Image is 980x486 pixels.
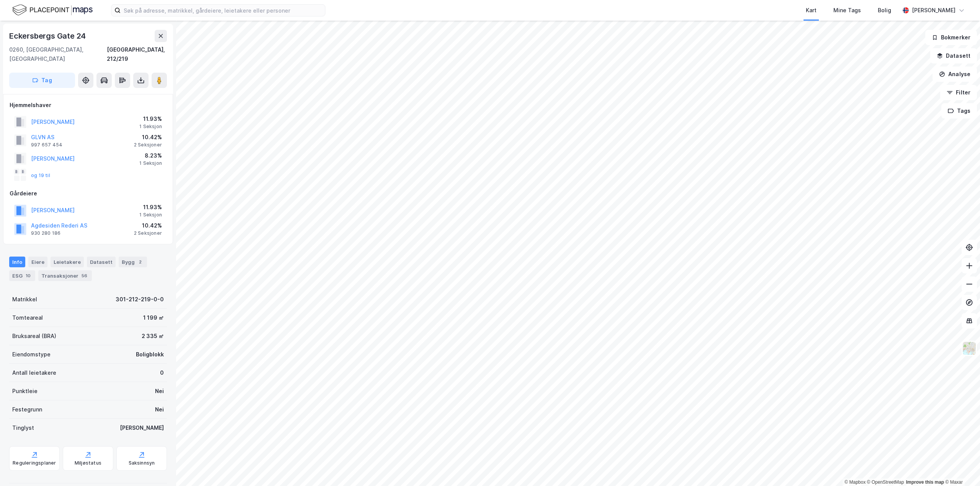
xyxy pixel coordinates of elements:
[806,6,817,15] div: Kart
[9,270,35,281] div: ESG
[87,257,116,267] div: Datasett
[155,387,164,396] div: Nei
[12,295,37,304] div: Matrikkel
[10,189,167,198] div: Gårdeiere
[136,258,144,266] div: 2
[142,332,164,341] div: 2 335 ㎡
[38,270,92,281] div: Transaksjoner
[139,124,162,130] div: 1 Seksjon
[933,67,977,82] button: Analyse
[139,212,162,218] div: 1 Seksjon
[12,368,56,377] div: Antall leietakere
[10,101,167,110] div: Hjemmelshaver
[160,368,164,377] div: 0
[9,30,87,42] div: Eckersbergs Gate 24
[962,341,977,356] img: Z
[940,85,977,100] button: Filter
[116,295,164,304] div: 301-212-219-0-0
[134,133,162,142] div: 10.42%
[942,449,980,486] iframe: Chat Widget
[12,332,56,341] div: Bruksareal (BRA)
[119,257,147,267] div: Bygg
[107,45,167,63] div: [GEOGRAPHIC_DATA], 212/219
[120,423,164,432] div: [PERSON_NAME]
[75,460,101,466] div: Miljøstatus
[12,423,34,432] div: Tinglyst
[155,405,164,414] div: Nei
[844,479,866,485] a: Mapbox
[143,313,164,322] div: 1 199 ㎡
[139,114,162,124] div: 11.93%
[925,30,977,45] button: Bokmerker
[9,45,107,63] div: 0260, [GEOGRAPHIC_DATA], [GEOGRAPHIC_DATA]
[129,460,155,466] div: Saksinnsyn
[12,405,42,414] div: Festegrunn
[878,6,891,15] div: Bolig
[28,257,47,267] div: Eiere
[12,3,93,17] img: logo.f888ab2527a4732fd821a326f86c7f29.svg
[121,5,325,16] input: Søk på adresse, matrikkel, gårdeiere, leietakere eller personer
[139,160,162,166] div: 1 Seksjon
[930,48,977,63] button: Datasett
[80,272,89,280] div: 56
[906,479,944,485] a: Improve this map
[134,230,162,236] div: 2 Seksjoner
[136,350,164,359] div: Boligblokk
[134,221,162,230] div: 10.42%
[139,151,162,160] div: 8.23%
[833,6,861,15] div: Mine Tags
[941,103,977,119] button: Tags
[24,272,32,280] div: 10
[51,257,84,267] div: Leietakere
[13,460,56,466] div: Reguleringsplaner
[912,6,955,15] div: [PERSON_NAME]
[9,73,75,88] button: Tag
[12,387,38,396] div: Punktleie
[12,350,51,359] div: Eiendomstype
[31,230,60,236] div: 930 280 186
[31,142,62,148] div: 997 657 454
[134,142,162,148] div: 2 Seksjoner
[9,257,25,267] div: Info
[867,479,904,485] a: OpenStreetMap
[139,203,162,212] div: 11.93%
[12,313,43,322] div: Tomteareal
